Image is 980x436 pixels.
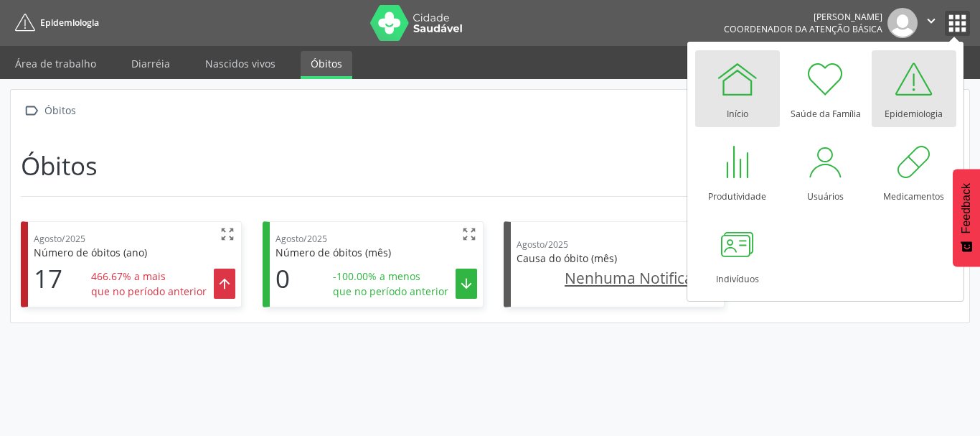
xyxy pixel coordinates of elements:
[301,51,352,79] a: Óbitos
[504,221,725,307] div: Agosto/2025  Causa do óbito (mês) Nenhuma Notificação
[724,11,882,23] div: [PERSON_NAME]
[34,264,62,294] h1: 17
[461,226,477,242] i: 
[695,133,780,210] a: Produtividade
[695,215,780,292] a: Indivíduos
[887,8,918,38] img: img
[217,276,232,292] i: 
[333,269,448,284] span: -100.00% a menos
[695,50,780,127] a: Início
[275,264,290,294] h1: 0
[263,221,484,307] div: Agosto/2025  Número de óbitos (mês) 0 -100.00% a menos que no período anterior 
[517,238,568,251] span: Agosto/2025
[275,246,391,259] span: Número de óbitos (mês)
[333,284,448,299] span: que no período anterior
[960,183,973,233] span: Feedback
[5,51,106,76] a: Área de trabalho
[91,269,207,284] span: 466.67% a mais
[21,100,78,121] a:  Óbitos
[517,251,617,265] span: Causa do óbito (mês)
[458,276,474,292] i: 
[21,100,42,121] i: 
[91,284,207,299] span: que no período anterior
[953,169,980,266] button: Feedback - Mostrar pesquisa
[34,246,147,259] span: Número de óbitos (ano)
[40,17,99,29] span: Epidemiologia
[783,133,868,210] a: Usuários
[21,221,242,307] div: Agosto/2025  Número de óbitos (ano) 17 466.67% a mais que no período anterior 
[783,50,868,127] a: Saúde da Família
[565,268,718,288] u: Nenhuma Notificação
[195,51,286,76] a: Nascidos vivos
[42,100,78,121] div: Óbitos
[121,51,180,76] a: Diarréia
[220,226,235,242] i: 
[872,133,956,210] a: Medicamentos
[10,11,99,34] a: Epidemiologia
[21,151,98,181] h1: Óbitos
[918,8,945,38] button: 
[275,233,327,245] span: Agosto/2025
[872,50,956,127] a: Epidemiologia
[923,13,939,29] i: 
[945,11,970,36] button: apps
[34,233,85,245] span: Agosto/2025
[724,23,882,35] span: Coordenador da Atenção Básica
